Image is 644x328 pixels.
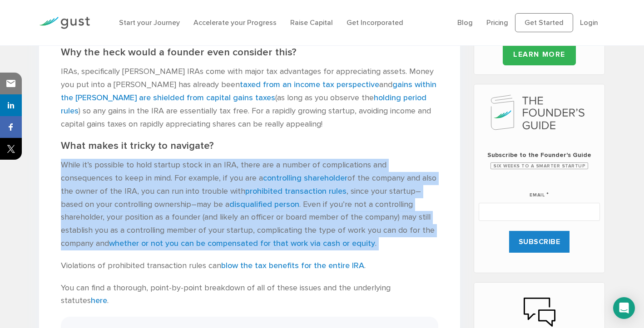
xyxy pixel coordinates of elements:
[61,65,438,131] p: IRAs, specifically [PERSON_NAME] IRAs come with major tax advantages for appreciating assets. Mon...
[240,80,379,89] a: taxed from an income tax perspective
[290,18,333,27] a: Raise Capital
[109,239,375,248] a: whether or not you can be compensated for that work via cash or equity
[515,13,573,32] a: Get Started
[61,259,438,273] p: Violations of prohibited transaction rules can .
[229,200,299,209] a: disqualified person
[245,186,347,196] a: prohibited transaction rules
[193,18,277,27] a: Accelerate your Progress
[119,18,180,27] a: Start your Journey
[493,230,644,328] iframe: Chat Widget
[490,162,588,169] span: Six Weeks to a Smarter Startup
[486,18,508,27] a: Pricing
[503,44,576,65] a: LEARN MORE
[61,93,426,116] a: holding period rules
[457,18,473,27] a: Blog
[61,282,438,308] p: You can find a thorough, point-by-point breakdown of all of these issues and the underlying statu...
[61,80,436,103] a: gains within the [PERSON_NAME] are shielded from capital gains taxes
[347,18,403,27] a: Get Incorporated
[61,46,438,59] h2: Why the heck would a founder even consider this?
[479,151,600,160] span: Subscribe to the Founder's Guide
[221,261,364,270] a: blow the tax benefits for the entire IRA
[61,159,438,250] p: While it’s possible to hold startup stock in an IRA, there are a number of complications and cons...
[263,173,347,183] a: controlling shareholder
[530,181,549,199] label: Email
[91,296,107,305] a: here
[61,140,438,152] h2: What makes it tricky to navigate?
[580,18,598,27] a: Login
[39,17,90,29] img: Gust Logo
